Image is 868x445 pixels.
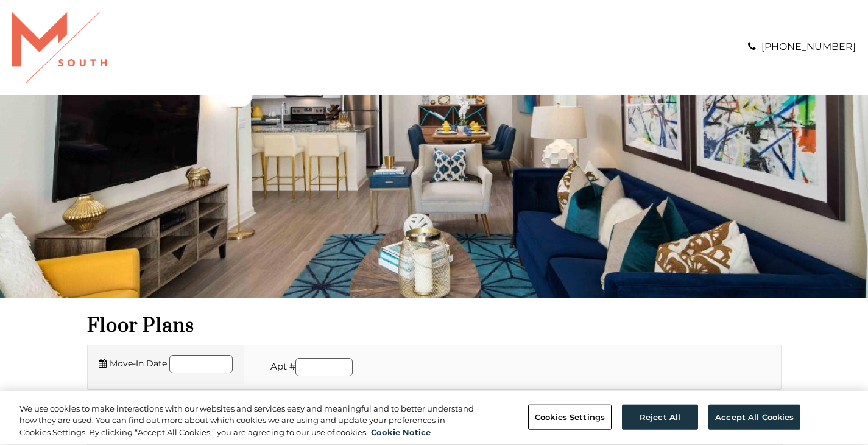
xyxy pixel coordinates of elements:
a: Logo [12,41,107,52]
button: Cookies Settings [528,404,612,430]
button: Accept All Cookies [708,404,800,430]
li: Apt # [267,358,356,379]
label: Move-In Date [99,356,167,371]
img: A graphic with a red M and the word SOUTH. [12,12,107,83]
a: [PHONE_NUMBER] [761,41,856,52]
input: Move in date [169,355,233,373]
input: Apartment number [295,358,353,376]
button: Reject All [622,404,698,430]
h1: Floor Plans [87,314,782,338]
a: More information about your privacy [371,427,431,437]
div: We use cookies to make interactions with our websites and services easy and meaningful and to bet... [19,403,478,439]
